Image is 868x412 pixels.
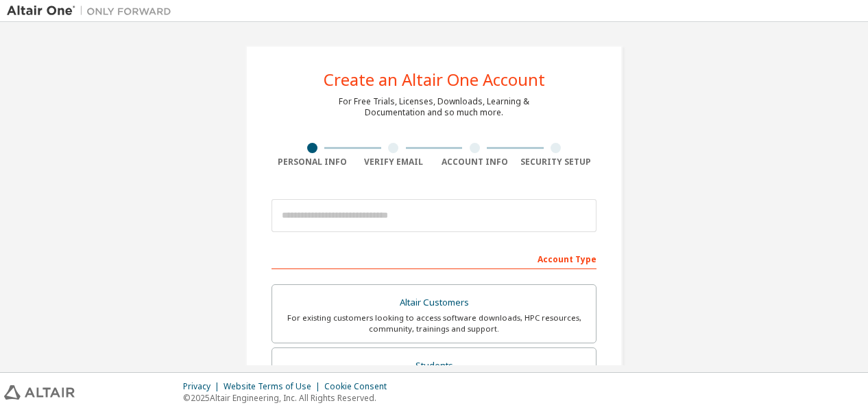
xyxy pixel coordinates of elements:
div: Personal Info [272,157,353,168]
div: Security Setup [516,157,597,168]
div: Verify Email [353,157,435,168]
div: Privacy [183,381,224,392]
img: Altair One [7,4,178,18]
div: For existing customers looking to access software downloads, HPC resources, community, trainings ... [280,312,588,334]
div: For Free Trials, Licenses, Downloads, Learning & Documentation and so much more. [339,96,529,118]
div: Account Info [434,157,516,168]
p: © 2025 Altair Engineering, Inc. All Rights Reserved. [183,392,395,404]
div: Create an Altair One Account [324,71,545,88]
div: Account Type [272,247,596,269]
div: Altair Customers [280,293,588,312]
img: altair_logo.svg [4,385,75,400]
div: Students [280,356,588,376]
div: Cookie Consent [324,381,395,392]
div: Website Terms of Use [224,381,324,392]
